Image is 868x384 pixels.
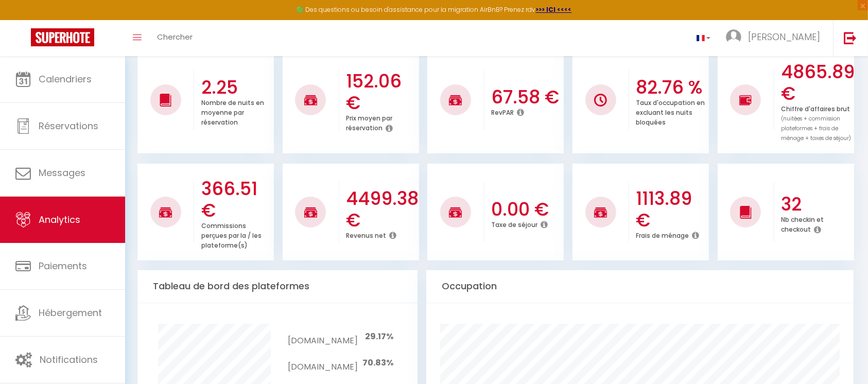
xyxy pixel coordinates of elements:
h3: 4865.89 € [781,61,851,104]
span: Calendriers [39,73,92,85]
span: Messages [39,166,85,179]
span: Paiements [39,259,87,272]
p: Prix moyen par réservation [346,112,392,132]
span: (nuitées + commission plateformes + frais de ménage + taxes de séjour) [781,115,851,142]
div: Tableau de bord des plateformes [137,270,418,303]
img: NO IMAGE [739,94,752,106]
img: logout [844,31,857,44]
p: Taxe de séjour [491,218,537,229]
p: Commissions perçues par la / les plateforme(s) [201,219,262,250]
span: 70.83% [362,357,393,369]
td: [DOMAIN_NAME] [288,350,357,376]
td: [DOMAIN_NAME] [288,324,357,350]
p: Revenus net [346,229,386,240]
span: Analytics [39,213,80,226]
h3: 67.58 € [491,86,561,108]
h3: 2.25 [201,77,271,98]
h3: 0.00 € [491,199,561,220]
img: Super Booking [31,28,94,46]
p: Chiffre d'affaires brut [781,102,851,143]
img: ... [726,29,741,45]
span: Notifications [40,353,98,366]
p: Taux d'occupation en excluant les nuits bloquées [636,96,705,127]
span: Hébergement [39,306,102,319]
h3: 82.76 % [636,77,706,98]
p: RevPAR [491,106,514,117]
h3: 1113.89 € [636,188,706,231]
p: Nb checkin et checkout [781,213,824,234]
span: Réservations [39,119,98,132]
div: Occupation [426,270,854,303]
span: [PERSON_NAME] [748,30,820,43]
img: NO IMAGE [594,94,607,107]
a: ... [PERSON_NAME] [718,20,833,56]
p: Nombre de nuits en moyenne par réservation [201,96,264,127]
span: 29.17% [365,330,393,342]
h3: 366.51 € [201,178,271,221]
a: >>> ICI <<<< [536,5,572,14]
h3: 4499.38 € [346,188,416,231]
a: Chercher [149,20,200,56]
p: Frais de ménage [636,229,689,240]
h3: 32 [781,194,851,215]
span: Chercher [157,31,193,42]
h3: 152.06 € [346,71,416,114]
